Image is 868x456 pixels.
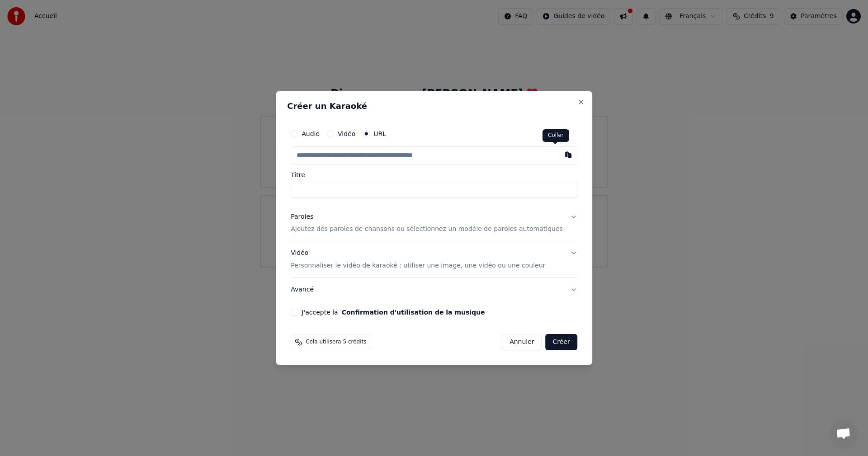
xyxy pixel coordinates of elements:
[291,261,545,270] p: Personnaliser le vidéo de karaoké : utiliser une image, une vidéo ou une couleur
[291,212,313,221] div: Paroles
[302,309,485,315] label: J'accepte la
[287,102,581,110] h2: Créer un Karaoké
[342,309,485,315] button: J'accepte la
[302,131,320,137] label: Audio
[291,205,577,241] button: ParolesAjoutez des paroles de chansons ou sélectionnez un modèle de paroles automatiques
[291,172,577,178] label: Titre
[373,131,386,137] label: URL
[502,334,542,350] button: Annuler
[306,338,366,346] span: Cela utilisera 5 crédits
[542,129,569,142] div: Coller
[291,249,545,271] div: Vidéo
[338,131,355,137] label: Vidéo
[291,225,563,234] p: Ajoutez des paroles de chansons ou sélectionnez un modèle de paroles automatiques
[291,242,577,278] button: VidéoPersonnaliser le vidéo de karaoké : utiliser une image, une vidéo ou une couleur
[546,334,577,350] button: Créer
[291,278,577,301] button: Avancé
